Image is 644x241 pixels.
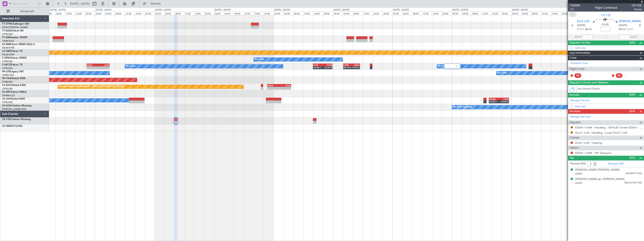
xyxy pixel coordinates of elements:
[2,77,25,80] a: 9H-YAAGlobal 5000
[629,109,635,113] span: (0/4)
[2,70,10,73] span: 9H-LPZ
[2,64,11,66] span: F-HECD
[254,11,264,15] div: 16:00
[274,8,290,12] div: [DATE] - [DATE]
[283,11,293,15] div: 04:00
[268,84,279,87] div: EGKK
[2,36,10,39] span: T7-EMI
[575,126,642,129] a: EDDH / HAM - Handling - VISTAJET Gmbh EDDH / HAM
[570,8,580,11] span: 1/2
[624,74,633,77] div: - -
[512,8,528,12] div: [DATE] - [DATE]
[155,8,171,12] div: [DATE] - [DATE]
[194,11,204,15] div: 16:00
[85,11,95,15] div: 20:00
[489,98,499,100] div: EDDM
[323,64,332,66] div: KTEB
[2,30,12,32] span: T7-EAGL
[2,98,11,100] span: CS-JHH
[619,23,627,27] span: [DATE]
[624,181,642,185] span: CBAJG7AUY (ID)
[582,74,592,77] div: - -
[323,11,333,15] div: 20:00
[582,35,592,40] input: --:--
[2,23,11,25] span: T7-DYN
[264,11,273,15] div: 20:00
[569,146,579,150] span: Others
[551,11,561,15] div: 16:00
[2,50,11,52] span: LX-GBH
[2,43,10,46] span: LX-INB
[569,156,574,160] span: Pax
[569,120,581,125] span: Dispatch
[2,98,25,100] a: CS-JHHGlobal 6000
[595,6,617,10] div: Flight Confirmed
[352,64,359,66] div: KBOS
[393,8,409,12] div: [DATE] - [DATE]
[344,66,352,69] div: 04:15 Z
[472,11,482,15] div: 08:00
[2,77,11,80] span: 9H-YAA
[501,11,511,15] div: 20:00
[2,74,14,77] a: LFMD/CEQ
[2,60,13,63] a: LFPB/LBG
[105,11,115,15] div: 04:00
[2,94,15,97] a: DNMM/LOS
[632,3,642,8] span: OE-FZE
[2,84,26,87] a: CS-DOUGlobal 6500
[577,27,584,32] span: ETOT
[255,56,264,63] div: No Crew
[578,87,644,91] div: (No Dispatch Checks)
[11,10,44,13] span: All Aircraft
[585,27,592,32] span: 08:10
[333,11,343,15] div: 00:00
[489,100,499,103] div: 15:00 Z
[65,11,75,15] div: 12:00
[482,11,491,15] div: 12:00
[2,57,27,59] a: F-GPNJFalcon 900EX
[629,156,635,160] span: (2/2)
[5,8,45,15] button: All Aircraft
[2,36,27,39] a: T7-EMIHawker 900XP
[569,93,579,97] span: Permits
[174,11,184,15] div: 08:00
[323,66,332,69] div: 23:45 Z
[184,11,194,15] div: 12:00
[499,100,509,103] div: 23:05 Z
[126,63,135,69] div: No Crew
[98,64,109,66] div: LFPB
[2,125,22,127] a: OY-NBSPC12/NG
[392,11,402,15] div: 00:00
[334,8,349,12] div: [DATE] - [DATE]
[575,151,611,155] a: EDDH / HAM - VIP Transport
[631,35,637,39] span: ALDT
[344,64,352,66] div: LFPB
[2,70,24,73] a: 9H-LPZLegacy 500
[125,11,135,15] div: 12:00
[273,11,283,15] div: 00:00
[215,8,231,12] div: [DATE] - [DATE]
[95,11,105,15] div: 00:00
[2,43,35,46] a: LX-INBFalcon 900EX EASy II
[2,26,28,29] a: EVRA/[PERSON_NAME]
[224,11,234,15] div: 04:00
[569,13,576,16] button: UTC
[601,13,611,17] span: OE-FZE
[165,11,174,15] div: 04:00
[452,8,468,12] div: [DATE] - [DATE]
[541,11,551,15] div: 12:00
[2,50,22,52] a: LX-GBHFalcon 7X
[2,108,26,111] a: [PERSON_NAME]/QSA
[569,40,590,45] span: Dispatch To-Dos
[373,11,382,15] div: 16:00
[491,11,501,15] div: 16:00
[571,126,573,129] button: R
[452,11,462,15] div: 00:00
[353,11,363,15] div: 08:00
[453,104,472,110] div: No Crew Sabadell
[2,118,11,121] span: OE-FZE
[2,125,12,127] span: OY-NBS
[2,91,11,93] span: CS-RRC
[313,64,323,66] div: LFPB
[343,11,353,15] div: 04:00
